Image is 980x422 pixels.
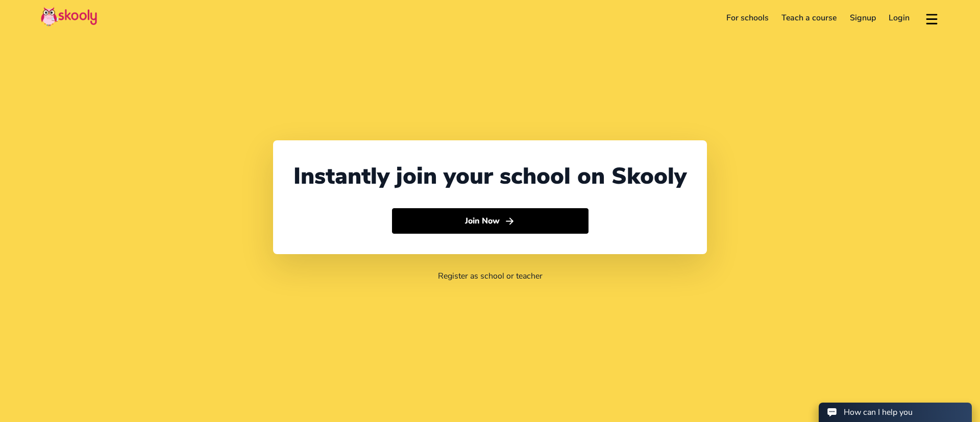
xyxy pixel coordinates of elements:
button: Join Nowarrow forward outline [392,208,589,234]
a: Register as school or teacher [438,270,543,282]
a: Teach a course [775,10,843,26]
button: menu outline [924,10,939,27]
div: Instantly join your school on Skooly [293,161,687,192]
a: Signup [843,10,883,26]
a: Login [883,10,917,26]
ion-icon: arrow forward outline [504,216,515,227]
a: For schools [720,10,775,26]
img: Skooly [41,7,97,27]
